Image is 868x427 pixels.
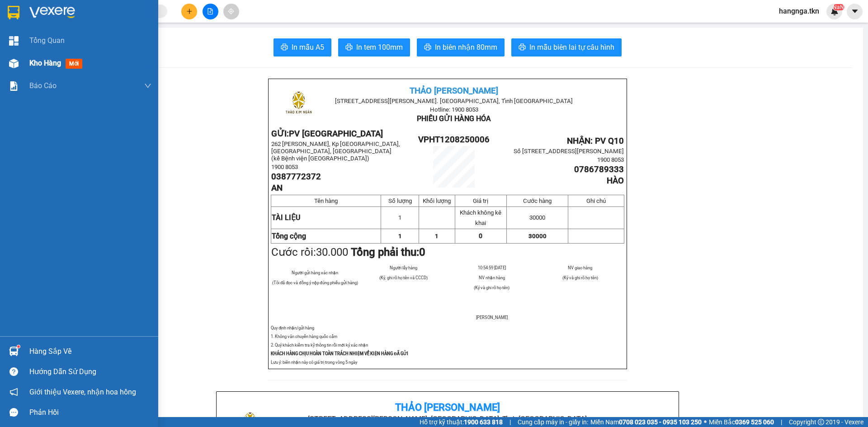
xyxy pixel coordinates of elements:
span: PV [GEOGRAPHIC_DATA] [289,129,383,139]
span: 10:54:59 [DATE] [478,265,506,270]
span: Cước rồi: [271,246,425,258]
span: [PERSON_NAME] [476,315,508,320]
img: warehouse-icon [9,59,19,68]
span: 262 [PERSON_NAME], Kp [GEOGRAPHIC_DATA], [GEOGRAPHIC_DATA], [GEOGRAPHIC_DATA] (kế Bệnh viện [GEOG... [271,141,400,162]
span: (Tôi đã đọc và đồng ý nộp đúng phiếu gửi hàng) [272,280,358,285]
span: Tên hàng [314,197,338,204]
strong: 0708 023 035 - 0935 103 250 [619,418,702,426]
span: down [144,82,151,89]
span: VPHT1208250006 [418,135,490,145]
span: printer [281,43,288,52]
span: 1900 8053 [597,156,624,163]
span: Hỗ trợ kỹ thuật: [420,417,503,427]
img: logo-vxr [8,6,19,19]
img: logo [276,82,321,127]
span: aim [228,8,234,14]
span: Khối lượng [423,197,451,204]
strong: 1900 633 818 [464,418,503,426]
span: AN [271,183,283,193]
span: 1900 8053 [271,164,298,170]
span: NV giao hàng [568,265,592,270]
span: Cước hàng [523,197,552,204]
div: Hàng sắp về [29,345,151,358]
span: Giới thiệu Vexere, nhận hoa hồng [29,386,136,398]
strong: Tổng phải thu: [351,246,425,258]
button: printerIn tem 100mm [338,38,410,56]
button: printerIn mẫu biên lai tự cấu hình [511,38,622,56]
span: Quy định nhận/gửi hàng [271,325,314,330]
b: GỬI : PV [GEOGRAPHIC_DATA] [11,66,135,96]
span: Tổng Quan [29,35,65,46]
span: NHẬN: PV Q10 [567,136,624,146]
button: caret-down [847,4,863,19]
b: Thảo [PERSON_NAME] [395,402,500,413]
span: message [9,408,18,417]
span: Khách không kê khai [460,209,501,226]
button: aim [223,4,239,19]
span: Số lượng [388,197,412,204]
span: notification [9,388,18,396]
span: NV nhận hàng [479,275,505,280]
span: caret-down [851,7,859,15]
span: 1 [398,214,401,221]
span: 1 [398,233,402,239]
img: dashboard-icon [9,36,19,46]
span: Lưu ý: biên nhận này có giá trị trong vòng 5 ngày [271,360,357,365]
span: Ghi chú [586,197,606,204]
strong: 0369 525 060 [735,418,774,426]
sup: NaN [833,4,844,10]
span: printer [424,43,431,52]
span: 1 [435,233,439,239]
span: Kho hàng [29,59,61,67]
span: printer [345,43,353,52]
span: mới [66,59,82,69]
button: printerIn biên nhận 80mm [417,38,505,56]
span: | [509,417,511,427]
span: In mẫu A5 [292,42,324,53]
span: printer [519,43,526,52]
span: Người gửi hàng xác nhận [292,270,338,275]
span: Miền Bắc [709,417,774,427]
img: solution-icon [9,81,19,91]
span: 0387772372 [271,172,321,182]
span: | [781,417,782,427]
span: 0786789333 [574,164,624,174]
span: 0 [419,246,425,258]
img: logo.jpg [11,11,57,56]
span: question-circle [9,367,18,376]
span: Giá trị [473,197,488,204]
span: In mẫu biên lai tự cấu hình [529,42,614,53]
span: 2. Quý khách kiểm tra kỹ thông tin rồi mới ký xác nhận [271,343,368,347]
span: In tem 100mm [356,42,403,53]
button: printerIn mẫu A5 [274,38,331,56]
span: hangnga.tkn [772,5,826,17]
span: PHIẾU GỬI HÀNG HÓA [417,114,491,123]
span: Người lấy hàng [390,265,417,270]
span: ⚪️ [704,420,707,424]
span: (Ký và ghi rõ họ tên) [474,285,509,290]
strong: GỬI: [271,129,383,139]
span: (Ký, ghi rõ họ tên và CCCD) [379,275,428,280]
sup: 1 [17,345,20,348]
span: Hotline: 1900 8053 [430,106,478,113]
strong: Tổng cộng [272,232,306,240]
span: THẢO [PERSON_NAME] [410,86,498,96]
span: In biên nhận 80mm [435,42,497,53]
span: file-add [207,8,213,14]
span: Báo cáo [29,80,57,91]
span: Số [STREET_ADDRESS][PERSON_NAME] [514,148,624,155]
span: 0 [479,232,482,239]
span: [STREET_ADDRESS][PERSON_NAME]. [GEOGRAPHIC_DATA], Tỉnh [GEOGRAPHIC_DATA] [335,98,573,104]
button: plus [181,4,197,19]
span: 1. Không vân chuyển hàng quốc cấm [271,334,337,339]
li: [STREET_ADDRESS][PERSON_NAME]. [GEOGRAPHIC_DATA], Tỉnh [GEOGRAPHIC_DATA] [301,413,594,425]
strong: KHÁCH HÀNG CHỊU HOÀN TOÀN TRÁCH NHIỆM VỀ KIỆN HÀNG ĐÃ GỬI [271,351,408,356]
div: Hướng dẫn sử dụng [29,365,151,379]
img: icon-new-feature [830,7,839,15]
span: plus [186,8,193,14]
span: (Ký và ghi rõ họ tên) [562,275,598,280]
img: warehouse-icon [9,347,19,356]
span: Miền Nam [590,417,702,427]
span: HÀO [607,176,624,186]
span: 30000 [528,233,547,239]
